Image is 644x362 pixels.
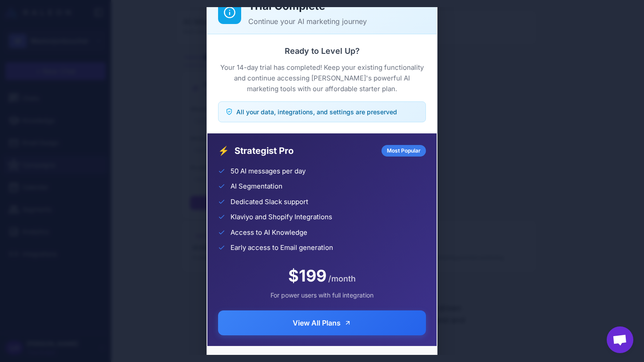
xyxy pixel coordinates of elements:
button: View All Plans [218,310,426,335]
div: For power users with full integration [218,290,426,300]
span: Dedicated Slack support [231,197,308,207]
span: $199 [288,264,326,288]
div: Most Popular [382,145,426,157]
span: 50 AI messages per day [231,166,306,177]
span: Klaviyo and Shopify Integrations [231,212,332,222]
p: Your 14-day trial has completed! Keep your existing functionality and continue accessing [PERSON_... [218,62,426,94]
div: Open chat [607,326,633,353]
span: Strategist Pro [235,144,376,157]
span: Early access to Email generation [231,243,333,253]
span: All your data, integrations, and settings are preserved [236,107,397,117]
span: View All Plans [293,318,341,328]
span: ⚡ [218,144,229,157]
h3: Ready to Level Up? [218,45,426,57]
span: /month [328,273,356,285]
span: AI Segmentation [231,181,282,192]
p: Continue your AI marketing journey [248,16,426,27]
span: Access to AI Knowledge [231,228,307,238]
